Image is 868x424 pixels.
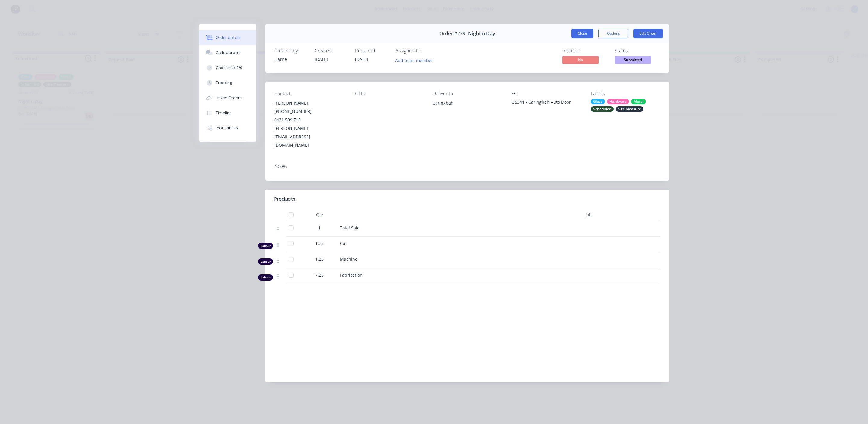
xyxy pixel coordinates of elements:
div: Status [615,48,660,54]
div: PO [511,91,581,96]
div: Caringbah [432,99,502,118]
div: Created [315,48,348,54]
div: Products [274,196,295,203]
button: Order details [199,30,256,45]
div: Deliver to [432,91,502,96]
div: Notes [274,163,660,169]
div: [PHONE_NUMBER] [274,107,344,116]
div: Job [549,209,594,221]
button: Submitted [615,56,651,65]
div: Liarne [274,56,307,62]
span: Submitted [615,56,651,64]
div: Labour [258,258,273,265]
span: Order #239 - [439,31,468,36]
div: Tracking [216,80,232,86]
span: 1.25 [315,256,324,262]
div: Assigned to [395,48,456,54]
span: Total Sale [340,225,360,231]
div: Labour [258,243,273,249]
div: [PERSON_NAME][PHONE_NUMBER]0431 599 715[PERSON_NAME][EMAIL_ADDRESS][DOMAIN_NAME] [274,99,344,149]
button: Add team member [392,56,436,64]
span: Cut [340,240,347,246]
div: Caringbah [432,99,502,107]
div: Collaborate [216,50,240,55]
span: Machine [340,256,357,262]
div: Metal [631,99,646,104]
div: Hardware [607,99,629,104]
span: Fabrication [340,272,363,278]
div: Contact [274,91,344,96]
div: Checklists 0/0 [216,65,242,71]
span: [DATE] [355,56,368,62]
span: [DATE] [315,56,328,62]
div: Invoiced [562,48,608,54]
button: Profitability [199,121,256,136]
button: Add team member [395,56,436,64]
div: Bill to [353,91,423,96]
button: Linked Orders [199,90,256,105]
div: Profitability [216,125,238,131]
div: Linked Orders [216,95,242,101]
span: 7.25 [315,272,324,278]
div: Timeline [216,110,232,116]
button: Edit Order [633,29,663,38]
span: No [562,56,599,64]
div: Glass [591,99,605,104]
div: Q5341 - Caringbah Auto Door [511,99,581,107]
button: Options [598,29,628,38]
button: Timeline [199,105,256,121]
div: [PERSON_NAME][EMAIL_ADDRESS][DOMAIN_NAME] [274,124,344,149]
div: Required [355,48,388,54]
div: Labour [258,274,273,281]
div: Created by [274,48,307,54]
span: 1.75 [315,240,324,247]
button: Checklists 0/0 [199,60,256,75]
span: Night n Day [468,31,495,36]
div: 0431 599 715 [274,116,344,124]
div: Site Measure [616,106,643,112]
div: [PERSON_NAME] [274,99,344,107]
div: Order details [216,35,241,40]
div: Labels [591,91,660,96]
button: Collaborate [199,45,256,60]
div: Scheduled [591,106,614,112]
span: 1 [318,225,321,231]
div: Qty [301,209,338,221]
button: Close [571,29,593,38]
button: Tracking [199,75,256,90]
